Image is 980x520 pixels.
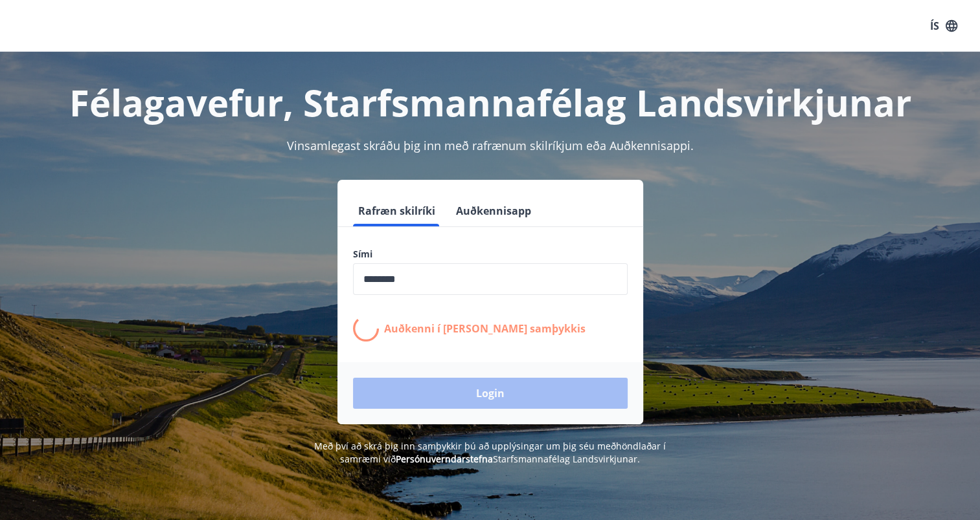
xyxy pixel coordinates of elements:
label: Sími [353,248,628,261]
button: Rafræn skilríki [353,195,440,226]
a: Persónuverndarstefna [396,453,493,465]
span: Vinsamlegast skráðu þig inn með rafrænum skilríkjum eða Auðkennisappi. [287,138,694,153]
p: Auðkenni í [PERSON_NAME] samþykkis [384,321,586,336]
span: Með því að skrá þig inn samþykkir þú að upplýsingar um þig séu meðhöndlaðar í samræmi við Starfsm... [314,440,666,465]
button: Auðkennisapp [451,195,536,226]
button: ÍS [923,14,964,38]
h1: Félagavefur, Starfsmannafélag Landsvirkjunar [40,78,941,127]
